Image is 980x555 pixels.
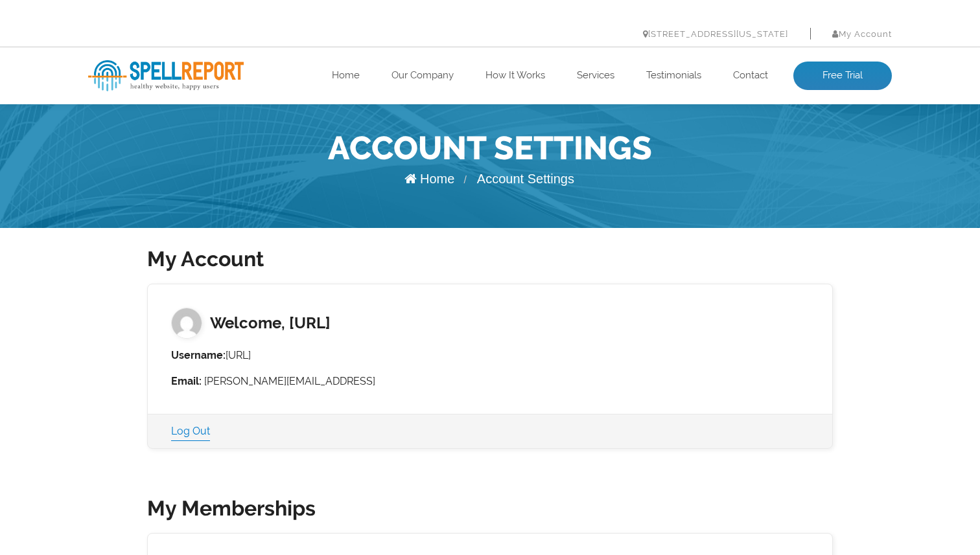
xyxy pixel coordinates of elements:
li: [PERSON_NAME][EMAIL_ADDRESS] [171,372,809,391]
a: Free Trial [793,62,892,90]
h2: My Memberships [147,495,833,521]
li: [URL] [171,346,809,365]
h2: My Account [147,246,833,272]
a: Home [404,172,454,186]
span: Account Settings [477,172,574,186]
strong: Email: [171,375,202,387]
a: Log Out [171,422,210,440]
span: / [463,174,466,185]
strong: Username: [171,349,226,361]
img: SpellReport [88,60,244,91]
h3: Welcome, [URL] [148,284,832,339]
h1: Account Settings [88,126,892,171]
